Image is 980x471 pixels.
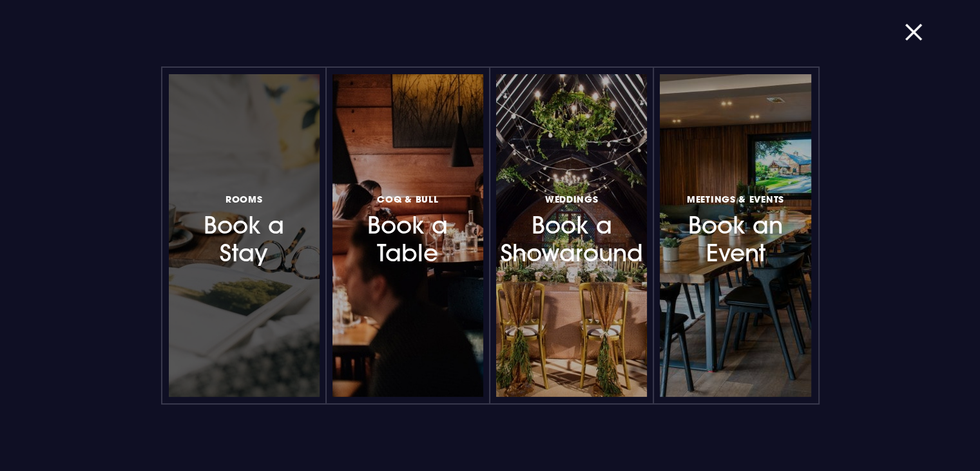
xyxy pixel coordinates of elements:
a: Meetings & EventsBook an Event [660,74,811,397]
span: Coq & Bull [377,193,438,205]
span: Rooms [226,193,263,205]
a: RoomsBook a Stay [169,74,320,397]
h3: Book a Stay [188,190,300,267]
span: Weddings [545,193,599,205]
span: Meetings & Events [687,193,784,205]
h3: Book a Table [352,190,464,267]
a: WeddingsBook a Showaround [496,74,647,397]
h3: Book an Event [679,190,791,267]
h3: Book a Showaround [515,190,628,267]
a: Coq & BullBook a Table [332,74,483,397]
